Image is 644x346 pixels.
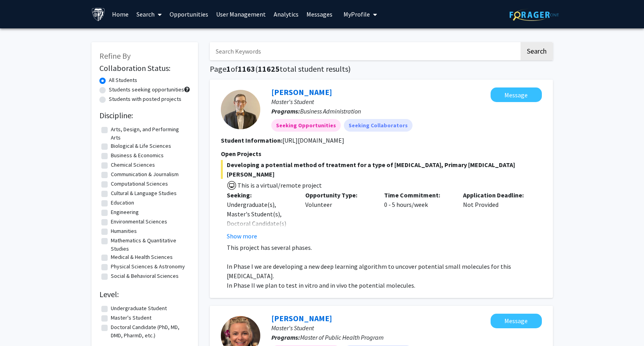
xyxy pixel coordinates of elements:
label: Master's Student [111,314,151,322]
label: All Students [109,76,137,84]
label: Environmental Sciences [111,218,167,226]
h2: Level: [99,290,190,299]
label: Communication & Journalism [111,170,179,179]
fg-read-more: [URL][DOMAIN_NAME] [282,136,344,144]
a: Opportunities [166,0,212,28]
label: Mathematics & Quantitative Studies [111,236,188,253]
label: Business & Economics [111,151,164,160]
h2: Discipline: [99,111,190,120]
label: Students with posted projects [109,95,181,103]
label: Computational Sciences [111,180,168,188]
label: Humanities [111,227,137,235]
a: User Management [212,0,270,28]
span: 11625 [258,64,280,74]
span: Master's Student [271,324,314,332]
label: Arts, Design, and Performing Arts [111,125,188,142]
label: Biological & Life Sciences [111,142,171,150]
p: This project has several phases. [227,243,542,252]
div: 0 - 5 hours/week [378,190,457,241]
b: Programs: [271,107,300,115]
label: Education [111,199,134,207]
label: Physical Sciences & Astronomy [111,262,185,271]
iframe: Chat [6,311,34,340]
span: Developing a potential method of treatment for a type of [MEDICAL_DATA], Primary [MEDICAL_DATA][P... [221,160,542,179]
span: Refine By [99,51,131,61]
p: Seeking: [227,190,294,200]
a: Messages [302,0,336,28]
span: My Profile [343,10,370,18]
button: Message Christa Ambrose [491,314,542,328]
span: Business Administration [300,107,361,115]
mat-chip: Seeking Opportunities [271,119,341,132]
p: In Phase I we are developing a new deep learning algorithm to uncover potential small molecules f... [227,262,542,281]
button: Search [521,42,553,60]
button: Show more [227,231,257,241]
label: Students seeking opportunities [109,86,184,94]
a: Search [133,0,166,28]
p: In Phase II we plan to test in vitro and in vivo the potential molecules. [227,281,542,290]
label: Cultural & Language Studies [111,189,177,197]
label: Engineering [111,208,139,216]
button: Message Andrew Michaelson [491,87,542,102]
label: Doctoral Candidate (PhD, MD, DMD, PharmD, etc.) [111,323,188,340]
div: Undergraduate(s), Master's Student(s), Doctoral Candidate(s) (PhD, MD, DMD, PharmD, etc.), Postdo... [227,200,294,294]
b: Programs: [271,333,300,341]
a: [PERSON_NAME] [271,87,332,97]
img: ForagerOne Logo [510,9,559,21]
label: Chemical Sciences [111,161,155,169]
p: Opportunity Type: [305,190,372,200]
input: Search Keywords [210,42,519,60]
img: Johns Hopkins University Logo [91,7,105,21]
span: Open Projects [221,150,261,158]
a: [PERSON_NAME] [271,313,332,323]
p: Application Deadline: [463,190,530,200]
a: Home [108,0,133,28]
div: Not Provided [457,190,536,241]
label: Medical & Health Sciences [111,253,173,261]
h2: Collaboration Status: [99,63,190,73]
h1: Page of ( total student results) [210,64,553,74]
span: 1163 [238,64,255,74]
span: 1 [226,64,231,74]
b: Student Information: [221,136,282,144]
mat-chip: Seeking Collaborators [344,119,413,132]
label: Undergraduate Student [111,304,167,313]
span: This is a virtual/remote project [237,181,322,189]
div: Volunteer [299,190,378,241]
p: Time Commitment: [384,190,451,200]
span: Master of Public Health Program [300,333,384,341]
span: Master's Student [271,98,314,106]
label: Social & Behavioral Sciences [111,272,179,280]
a: Analytics [270,0,302,28]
